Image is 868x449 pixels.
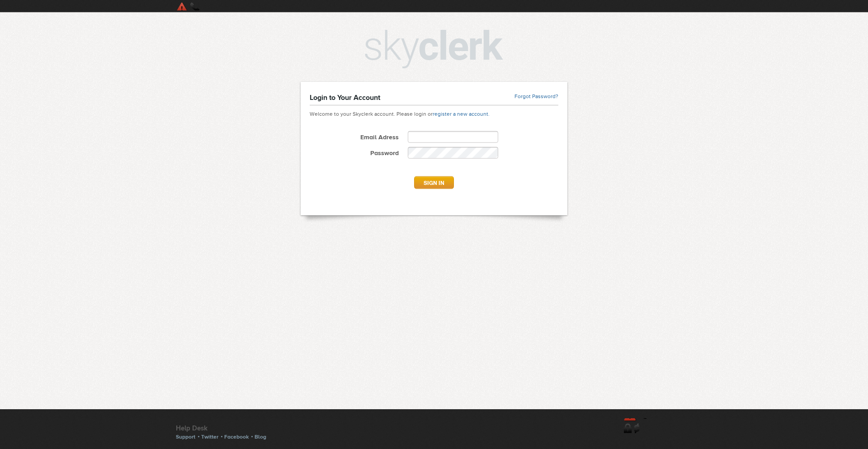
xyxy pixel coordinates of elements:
[310,93,380,103] h2: Login to Your Account
[305,133,399,147] label: Email Adress
[301,108,567,118] h4: Welcome to your Skyclerk account. Please login or
[176,434,195,440] a: Support
[176,1,262,10] a: Skyclerk
[365,30,503,68] img: Skyclerk Logo
[305,149,399,163] label: Password
[176,424,272,433] h6: Help Desk
[224,434,249,440] a: Facebook
[433,110,490,117] a: register a new account.
[201,434,218,440] a: Twitter
[624,418,692,441] a: Skyclerk
[414,176,454,189] button: SIGN IN
[255,434,266,440] a: Blog
[514,93,558,100] a: Forgot Password?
